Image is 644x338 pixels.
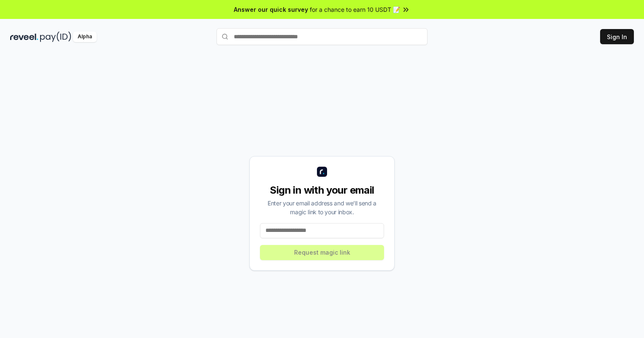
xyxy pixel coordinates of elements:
button: Sign In [600,29,634,44]
div: Enter your email address and we’ll send a magic link to your inbox. [260,199,384,216]
div: Sign in with your email [260,184,384,197]
img: logo_small [317,167,327,177]
img: pay_id [40,32,71,42]
span: Answer our quick survey [234,5,308,14]
div: Alpha [73,32,97,42]
span: for a chance to earn 10 USDT 📝 [310,5,400,14]
img: reveel_dark [10,32,38,42]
